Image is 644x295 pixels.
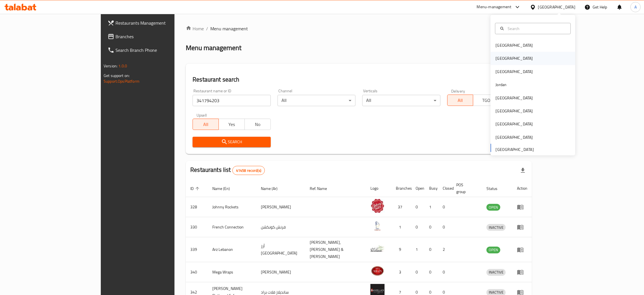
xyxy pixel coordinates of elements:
[104,62,117,70] span: Version:
[210,25,248,32] span: Menu management
[495,134,533,140] div: [GEOGRAPHIC_DATA]
[425,262,438,282] td: 0
[256,197,305,217] td: [PERSON_NAME]
[517,246,527,253] div: Menu
[486,247,500,253] div: OPEN
[261,185,285,192] span: Name (Ar)
[370,219,385,233] img: French Connection
[391,197,411,217] td: 37
[370,199,385,213] img: Johnny Rockets
[486,185,505,192] span: Status
[370,264,385,278] img: Mega Wraps
[221,120,243,129] span: Yes
[473,95,499,106] button: TGO
[456,181,475,195] span: POS group
[219,119,245,130] button: Yes
[425,180,438,197] th: Busy
[517,269,527,275] div: Menu
[115,47,204,54] span: Search Branch Phone
[233,168,265,173] span: 41458 record(s)
[195,120,217,129] span: All
[486,224,506,231] span: INACTIVE
[197,113,207,117] label: Upsell
[495,42,533,48] div: [GEOGRAPHIC_DATA]
[247,120,268,129] span: No
[278,95,355,106] div: All
[486,269,506,275] span: INACTIVE
[244,119,271,130] button: No
[495,95,533,101] div: [GEOGRAPHIC_DATA]
[208,237,256,262] td: Arz Lebanon
[438,197,452,217] td: 0
[451,89,465,93] label: Delivery
[104,72,130,79] span: Get support on:
[517,204,527,210] div: Menu
[208,262,256,282] td: Mega Wraps
[256,262,305,282] td: [PERSON_NAME]
[193,75,525,84] h2: Restaurant search
[495,121,533,127] div: [GEOGRAPHIC_DATA]
[425,197,438,217] td: 1
[104,78,139,85] a: Support.OpsPlatform
[411,180,425,197] th: Open
[447,95,473,106] button: All
[256,217,305,237] td: فرنش كونكشن
[190,166,265,175] h2: Restaurants list
[450,96,471,104] span: All
[505,25,567,32] input: Search
[186,25,532,32] nav: breadcrumb
[370,241,385,256] img: Arz Lebanon
[232,166,265,175] div: Total records count
[538,4,575,10] div: [GEOGRAPHIC_DATA]
[477,4,512,10] div: Menu-management
[115,20,204,26] span: Restaurants Management
[411,237,425,262] td: 1
[517,224,527,230] div: Menu
[495,55,533,61] div: [GEOGRAPHIC_DATA]
[512,180,532,197] th: Action
[310,185,335,192] span: Ref. Name
[438,180,452,197] th: Closed
[486,247,500,253] span: OPEN
[411,262,425,282] td: 0
[305,237,366,262] td: [PERSON_NAME],[PERSON_NAME] & [PERSON_NAME]
[208,197,256,217] td: Johnny Rockets
[190,185,201,192] span: ID
[486,204,500,211] div: OPEN
[118,62,127,70] span: 1.0.0
[425,237,438,262] td: 0
[391,217,411,237] td: 1
[634,4,637,10] span: A
[362,95,440,106] div: All
[103,43,208,57] a: Search Branch Phone
[516,164,530,177] div: Export file
[486,204,500,211] span: OPEN
[193,137,270,147] button: Search
[495,108,533,114] div: [GEOGRAPHIC_DATA]
[391,237,411,262] td: 9
[193,95,270,106] input: Search for restaurant name or ID..
[411,197,425,217] td: 0
[438,217,452,237] td: 0
[425,217,438,237] td: 0
[475,96,497,104] span: TGO
[103,16,208,30] a: Restaurants Management
[193,119,219,130] button: All
[256,237,305,262] td: أرز [GEOGRAPHIC_DATA]
[438,262,452,282] td: 0
[391,180,411,197] th: Branches
[197,138,266,146] span: Search
[115,33,204,40] span: Branches
[495,69,533,75] div: [GEOGRAPHIC_DATA]
[495,82,507,88] div: Jordan
[438,237,452,262] td: 2
[366,180,391,197] th: Logo
[411,217,425,237] td: 0
[391,262,411,282] td: 3
[212,185,237,192] span: Name (En)
[186,43,241,52] h2: Menu management
[208,217,256,237] td: French Connection
[103,30,208,43] a: Branches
